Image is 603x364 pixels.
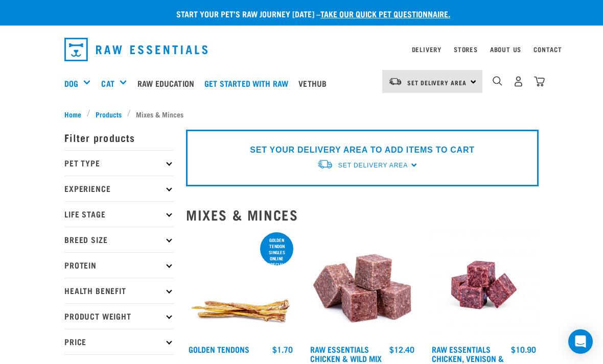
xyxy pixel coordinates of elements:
a: Get started with Raw [202,63,296,104]
p: Life Stage [64,201,174,227]
a: Delivery [412,47,442,51]
div: Golden Tendon singles online special! [260,232,293,272]
a: About Us [490,47,521,51]
div: $10.90 [511,345,536,354]
a: Vethub [296,63,334,104]
div: $1.70 [272,345,293,354]
a: Products [90,109,127,119]
img: van-moving.png [317,159,333,169]
a: Home [64,109,87,119]
img: van-moving.png [388,77,402,86]
h2: Mixes & Minces [186,207,539,223]
p: Price [64,329,174,354]
a: Cat [101,77,114,89]
p: Product Weight [64,303,174,329]
a: Raw Essentials Chicken & Wild Mix [310,347,382,360]
a: Contact [534,47,562,51]
p: Filter products [64,125,174,150]
a: Raw Education [135,63,202,104]
span: Set Delivery Area [407,81,467,84]
img: Chicken Venison mix 1655 [429,230,539,339]
a: take our quick pet questionnaire. [320,11,450,16]
div: $12.40 [389,345,414,354]
nav: breadcrumbs [64,109,539,119]
div: Open Intercom Messenger [568,329,593,354]
span: Set Delivery Area [338,162,408,169]
img: home-icon@2x.png [534,76,545,87]
img: Raw Essentials Logo [64,38,207,61]
span: Products [96,109,122,119]
a: Golden Tendons [189,347,249,351]
a: Dog [64,77,78,89]
img: 1293 Golden Tendons 01 [186,230,295,339]
img: user.png [513,76,524,87]
span: Home [64,109,81,119]
img: Pile Of Cubed Chicken Wild Meat Mix [308,230,417,339]
a: Stores [454,47,478,51]
img: home-icon-1@2x.png [493,76,502,86]
p: SET YOUR DELIVERY AREA TO ADD ITEMS TO CART [250,144,474,156]
p: Health Benefit [64,278,174,303]
p: Pet Type [64,150,174,176]
nav: dropdown navigation [56,34,547,65]
p: Experience [64,176,174,201]
p: Breed Size [64,227,174,252]
p: Protein [64,252,174,278]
